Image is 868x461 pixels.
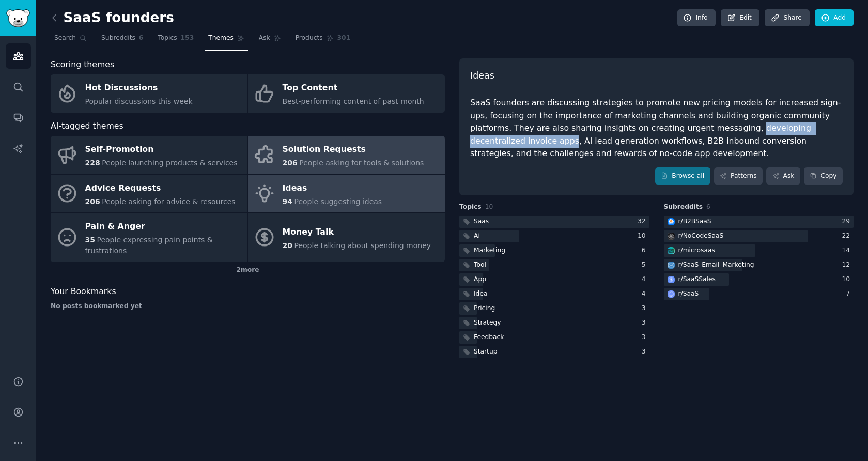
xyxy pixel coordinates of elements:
[205,30,248,51] a: Themes
[765,9,809,27] a: Share
[459,244,649,257] a: Marketing6
[474,318,501,328] div: Strategy
[664,216,854,228] a: B2BSaaSr/B2BSaaS29
[474,275,486,284] div: App
[85,219,242,235] div: Pain & Anger
[255,30,285,51] a: Ask
[459,346,649,359] a: Startup3
[85,159,100,167] span: 228
[85,197,100,206] span: 206
[846,289,854,299] div: 7
[85,142,238,158] div: Self-Promotion
[283,97,424,105] span: Best-performing content of past month
[459,259,649,272] a: Tool5
[51,262,445,279] div: 2 more
[664,288,854,301] a: SaaSr/SaaS7
[51,120,123,133] span: AI-tagged themes
[678,217,711,226] div: r/ B2BSaaS
[655,167,710,185] a: Browse all
[283,142,424,158] div: Solution Requests
[283,224,431,240] div: Money Talk
[51,136,247,174] a: Self-Promotion228People launching products & services
[248,136,445,174] a: Solution Requests206People asking for tools & solutions
[51,213,247,262] a: Pain & Anger35People expressing pain points & frustrations
[842,232,854,241] div: 22
[678,246,715,255] div: r/ microsaas
[642,289,649,299] div: 4
[474,289,487,299] div: Idea
[474,333,504,342] div: Feedback
[842,246,854,255] div: 14
[283,80,424,97] div: Top Content
[158,34,177,43] span: Topics
[248,175,445,213] a: Ideas94People suggesting ideas
[678,275,716,284] div: r/ SaaSSales
[51,30,90,51] a: Search
[815,9,854,27] a: Add
[51,58,114,71] span: Scoring themes
[668,218,675,225] img: B2BSaaS
[283,197,292,206] span: 94
[459,331,649,344] a: Feedback3
[459,203,482,212] span: Topics
[642,275,649,284] div: 4
[208,34,234,43] span: Themes
[474,232,480,241] div: Ai
[248,74,445,113] a: Top ContentBest-performing content of past month
[85,180,236,196] div: Advice Requests
[638,217,649,226] div: 32
[459,216,649,228] a: Saas32
[51,302,445,311] div: No posts bookmarked yet
[664,273,854,286] a: SaaSSalesr/SaaSSales10
[54,34,76,43] span: Search
[459,230,649,243] a: Ai10
[459,273,649,286] a: App4
[51,285,116,298] span: Your Bookmarks
[283,159,298,167] span: 206
[668,290,675,298] img: SaaS
[485,203,493,210] span: 10
[51,175,247,213] a: Advice Requests206People asking for advice & resources
[459,317,649,330] a: Strategy3
[474,217,489,226] div: Saas
[474,304,495,313] div: Pricing
[714,167,763,185] a: Patterns
[259,34,270,43] span: Ask
[85,236,213,255] span: People expressing pain points & frustrations
[248,213,445,262] a: Money Talk20People talking about spending money
[842,260,854,270] div: 12
[139,34,144,43] span: 6
[664,203,703,212] span: Subreddits
[154,30,197,51] a: Topics153
[474,260,486,270] div: Tool
[678,289,699,299] div: r/ SaaS
[766,167,800,185] a: Ask
[181,34,194,43] span: 153
[642,347,649,357] div: 3
[664,230,854,243] a: NoCodeSaaSr/NoCodeSaaS22
[101,34,135,43] span: Subreddits
[842,275,854,284] div: 10
[664,259,854,272] a: SaaS_Email_Marketingr/SaaS_Email_Marketing12
[642,260,649,270] div: 5
[677,9,716,27] a: Info
[804,167,843,185] button: Copy
[459,288,649,301] a: Idea4
[668,233,675,240] img: NoCodeSaaS
[85,236,95,244] span: 35
[459,302,649,315] a: Pricing3
[470,69,494,82] span: Ideas
[668,262,675,269] img: SaaS_Email_Marketing
[642,246,649,255] div: 6
[337,34,351,43] span: 301
[102,159,237,167] span: People launching products & services
[642,333,649,342] div: 3
[678,260,754,270] div: r/ SaaS_Email_Marketing
[638,232,649,241] div: 10
[664,244,854,257] a: microsaasr/microsaas14
[51,74,247,113] a: Hot DiscussionsPopular discussions this week
[296,34,323,43] span: Products
[294,197,382,206] span: People suggesting ideas
[678,232,724,241] div: r/ NoCodeSaaS
[98,30,147,51] a: Subreddits6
